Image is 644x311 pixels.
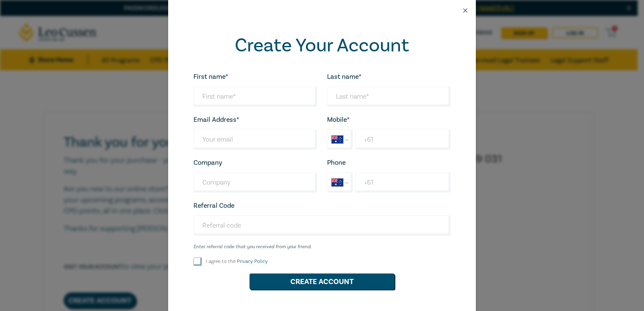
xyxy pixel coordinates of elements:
label: Phone [327,159,346,166]
label: Company [193,159,222,166]
label: Mobile* [327,116,350,123]
label: Referral Code [193,202,234,209]
input: Enter Mobile number [355,129,451,150]
label: Last name* [327,73,362,80]
input: Referral code [193,215,451,236]
a: Privacy Policy [237,258,268,265]
small: Enter referral code that you received from your friend. [193,244,451,250]
input: Enter phone number [355,172,451,193]
h2: Create Your Account [193,35,451,56]
input: Last name* [327,86,451,107]
input: First name* [193,86,317,107]
label: Email Address* [193,116,239,123]
label: I agree to the [206,258,268,265]
label: First name* [193,73,228,80]
button: Close [462,7,469,14]
input: Your email [193,129,317,150]
button: Create Account [250,273,394,290]
input: Company [193,172,317,193]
